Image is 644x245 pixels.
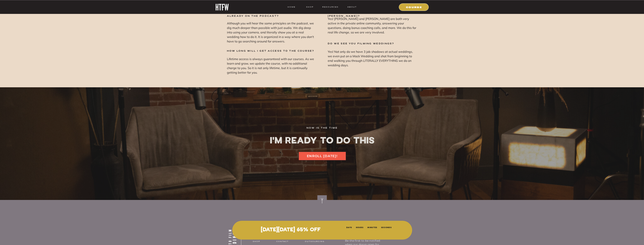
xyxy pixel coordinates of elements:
[260,127,384,131] p: now is the time
[381,226,391,229] li: Seconds
[287,5,295,9] a: HOME
[305,240,331,243] a: Outsourcing
[347,5,357,9] a: ABOUT
[253,240,279,243] a: shop
[328,17,417,35] p: Yes! [PERSON_NAME] and [PERSON_NAME] are both very active in the private online community, answer...
[356,226,363,229] li: Hours
[346,226,352,229] li: Days
[328,41,417,46] p: Do we see you filming weddings?
[227,9,316,19] p: What will you discuss here that you don't already on the podcast?
[241,227,341,233] p: [DATE][DATE] 65% OFF
[367,226,377,229] li: Minutes
[260,136,384,146] h1: I'M READY TO DO THIS
[227,49,316,54] p: How Long will I get access to The course?
[276,240,299,243] a: CONTACT
[301,154,343,158] a: ENROLL [DATE]!
[401,5,427,9] a: COURSE
[227,57,316,75] p: Lifetime access is always guaranteed with our courses. As we learn and grow, we update the course...
[328,9,417,14] p: Do I get access to [PERSON_NAME] and [PERSON_NAME]?
[303,5,317,9] a: shop
[328,49,417,68] p: Yes! Not only do we have 3 job shadows at actual weddings, we even put on a Mock Wedding and shot...
[227,21,316,46] p: Although you will hear the same principles on the podcast, we dig much deeper than possible with ...
[321,5,338,9] a: resources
